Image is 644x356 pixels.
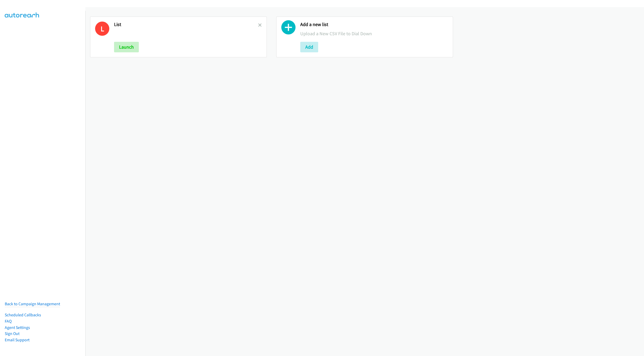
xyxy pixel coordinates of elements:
[5,337,30,342] a: Email Support
[5,301,60,306] a: Back to Campaign Management
[114,42,139,52] button: Launch
[114,22,258,28] h2: List
[5,325,30,330] a: Agent Settings
[300,22,448,28] h2: Add a new list
[5,331,19,336] a: Sign Out
[300,42,318,52] button: Add
[5,312,41,317] a: Scheduled Callbacks
[5,319,12,324] a: FAQ
[95,22,109,36] h1: L
[300,30,448,37] p: Upload a New CSV File to Dial Down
